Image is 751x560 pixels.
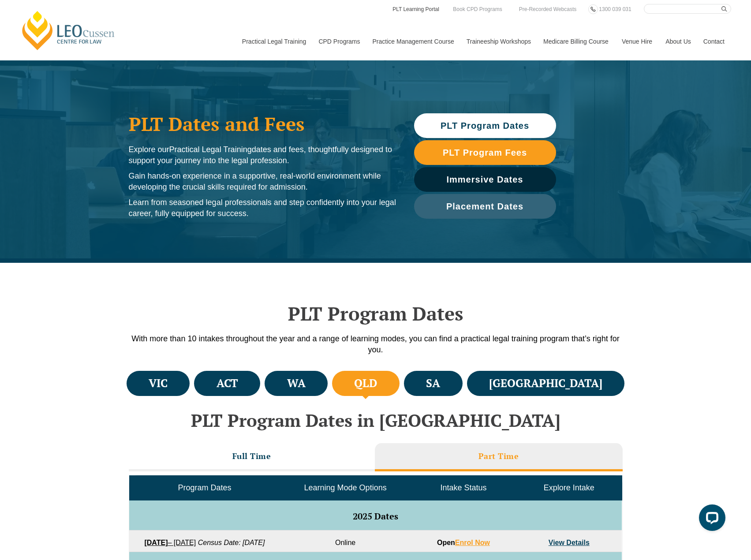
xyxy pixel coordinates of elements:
[287,376,306,391] h4: WA
[144,539,168,546] strong: [DATE]
[178,483,231,492] span: Program Dates
[414,167,556,192] a: Immersive Dates
[615,22,659,60] a: Venue Hire
[129,113,396,135] h1: PLT Dates and Fees
[144,539,196,546] a: [DATE]– [DATE]
[149,376,168,391] h4: VIC
[366,22,460,60] a: Practice Management Course
[659,22,697,60] a: About Us
[489,376,602,391] h4: [GEOGRAPHIC_DATA]
[697,22,731,60] a: Contact
[129,144,396,166] p: Explore our dates and fees, thoughtfully designed to support your journey into the legal profession.
[443,148,527,157] span: PLT Program Fees
[544,483,594,492] span: Explore Intake
[124,411,627,430] h2: PLT Program Dates in [GEOGRAPHIC_DATA]
[692,501,729,538] iframe: LiveChat chat widget
[517,4,579,14] a: Pre-Recorded Webcasts
[440,483,486,492] span: Intake Status
[478,451,519,461] h3: Part Time
[437,539,490,546] strong: Open
[280,530,411,552] td: Online
[599,6,631,12] span: 1300 039 031
[312,22,366,60] a: CPD Programs
[426,376,440,391] h4: SA
[414,113,556,138] a: PLT Program Dates
[124,302,627,325] h2: PLT Program Dates
[129,171,396,193] p: Gain hands-on experience in a supportive, real-world environment while developing the crucial ski...
[414,194,556,219] a: Placement Dates
[129,197,396,219] p: Learn from seasoned legal professionals and step confidently into your legal career, fully equipp...
[304,483,387,492] span: Learning Mode Options
[198,539,265,546] em: Census Date: [DATE]
[124,333,627,355] p: With more than 10 intakes throughout the year and a range of learning modes, you can find a pract...
[447,175,523,184] span: Immersive Dates
[597,4,633,14] a: 1300 039 031
[20,10,117,51] a: [PERSON_NAME] Centre for Law
[232,451,271,461] h3: Full Time
[354,376,377,391] h4: QLD
[455,539,490,546] a: Enrol Now
[392,4,440,14] a: PLT Learning Portal
[446,202,523,211] span: Placement Dates
[549,539,590,546] a: View Details
[235,22,312,60] a: Practical Legal Training
[414,140,556,165] a: PLT Program Fees
[353,510,398,522] span: 2025 Dates
[451,4,504,14] a: Book CPD Programs
[169,145,252,154] span: Practical Legal Training
[217,376,238,391] h4: ACT
[460,22,537,60] a: Traineeship Workshops
[441,121,529,130] span: PLT Program Dates
[537,22,615,60] a: Medicare Billing Course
